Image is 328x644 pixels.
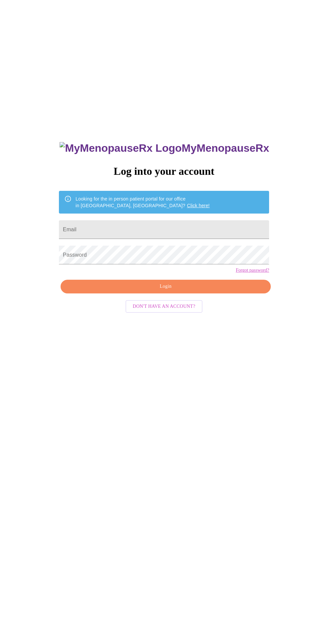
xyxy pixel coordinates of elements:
[76,193,210,212] div: Looking for the in person patient portal for our office in [GEOGRAPHIC_DATA], [GEOGRAPHIC_DATA]?
[187,203,210,208] a: Click here!
[236,268,269,273] a: Forgot password?
[124,303,204,309] a: Don't have an account?
[59,165,269,177] h3: Log into your account
[60,142,269,154] h3: MyMenopauseRx
[60,142,181,154] img: MyMenopauseRx Logo
[68,282,263,291] span: Login
[126,300,203,313] button: Don't have an account?
[133,302,195,311] span: Don't have an account?
[61,280,271,293] button: Login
